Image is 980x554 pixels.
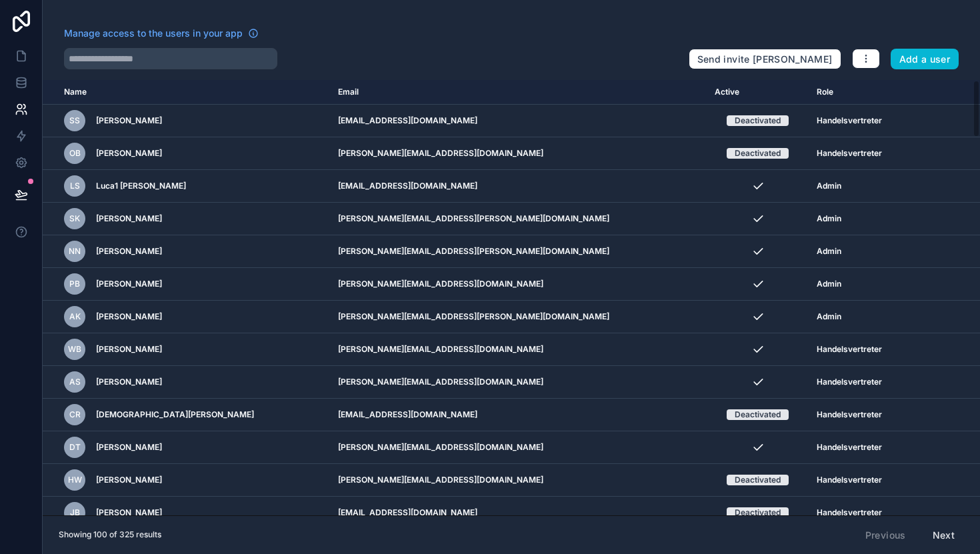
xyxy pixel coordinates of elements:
[43,80,980,515] div: scrollable content
[330,137,707,170] td: [PERSON_NAME][EMAIL_ADDRESS][DOMAIN_NAME]
[64,27,259,40] a: Manage access to the users in your app
[69,442,81,453] span: DT
[330,333,707,366] td: [PERSON_NAME][EMAIL_ADDRESS][DOMAIN_NAME]
[809,80,941,105] th: Role
[735,148,781,159] div: Deactivated
[817,246,841,257] span: Admin
[891,49,959,70] button: Add a user
[735,409,781,420] div: Deactivated
[96,442,162,453] span: [PERSON_NAME]
[96,377,162,387] span: [PERSON_NAME]
[330,431,707,464] td: [PERSON_NAME][EMAIL_ADDRESS][DOMAIN_NAME]
[96,181,186,191] span: Luca1 [PERSON_NAME]
[330,80,707,105] th: Email
[330,203,707,235] td: [PERSON_NAME][EMAIL_ADDRESS][PERSON_NAME][DOMAIN_NAME]
[817,344,882,355] span: Handelsvertreter
[330,464,707,497] td: [PERSON_NAME][EMAIL_ADDRESS][DOMAIN_NAME]
[817,148,882,159] span: Handelsvertreter
[817,377,882,387] span: Handelsvertreter
[43,80,330,105] th: Name
[69,279,80,289] span: PB
[817,409,882,420] span: Handelsvertreter
[330,170,707,203] td: [EMAIL_ADDRESS][DOMAIN_NAME]
[69,213,80,224] span: SK
[330,268,707,301] td: [PERSON_NAME][EMAIL_ADDRESS][DOMAIN_NAME]
[69,311,81,322] span: AK
[330,235,707,268] td: [PERSON_NAME][EMAIL_ADDRESS][PERSON_NAME][DOMAIN_NAME]
[59,529,161,540] span: Showing 100 of 325 results
[70,181,80,191] span: LS
[96,311,162,322] span: [PERSON_NAME]
[330,105,707,137] td: [EMAIL_ADDRESS][DOMAIN_NAME]
[330,497,707,529] td: [EMAIL_ADDRESS][DOMAIN_NAME]
[96,213,162,224] span: [PERSON_NAME]
[69,246,81,257] span: NN
[64,27,243,40] span: Manage access to the users in your app
[689,49,841,70] button: Send invite [PERSON_NAME]
[923,524,964,547] button: Next
[817,475,882,485] span: Handelsvertreter
[817,507,882,518] span: Handelsvertreter
[69,115,80,126] span: SS
[817,115,882,126] span: Handelsvertreter
[96,475,162,485] span: [PERSON_NAME]
[96,246,162,257] span: [PERSON_NAME]
[69,148,81,159] span: OB
[96,148,162,159] span: [PERSON_NAME]
[330,301,707,333] td: [PERSON_NAME][EMAIL_ADDRESS][PERSON_NAME][DOMAIN_NAME]
[817,213,841,224] span: Admin
[96,409,254,420] span: [DEMOGRAPHIC_DATA][PERSON_NAME]
[96,507,162,518] span: [PERSON_NAME]
[735,507,781,518] div: Deactivated
[735,475,781,485] div: Deactivated
[330,399,707,431] td: [EMAIL_ADDRESS][DOMAIN_NAME]
[735,115,781,126] div: Deactivated
[68,475,82,485] span: HW
[817,311,841,322] span: Admin
[707,80,809,105] th: Active
[330,366,707,399] td: [PERSON_NAME][EMAIL_ADDRESS][DOMAIN_NAME]
[68,344,81,355] span: WB
[817,442,882,453] span: Handelsvertreter
[70,507,80,518] span: JB
[817,181,841,191] span: Admin
[817,279,841,289] span: Admin
[96,344,162,355] span: [PERSON_NAME]
[69,377,81,387] span: AS
[69,409,81,420] span: CR
[96,279,162,289] span: [PERSON_NAME]
[96,115,162,126] span: [PERSON_NAME]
